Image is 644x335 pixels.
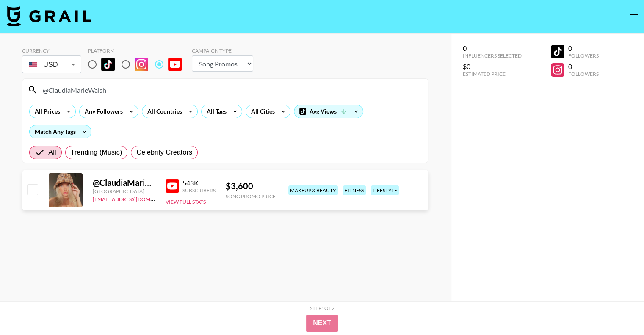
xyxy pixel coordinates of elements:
div: Platform [88,47,188,54]
a: [EMAIL_ADDRESS][DOMAIN_NAME] [93,194,178,202]
div: $ 3,600 [226,181,276,191]
div: All Prices [30,105,62,118]
img: Grail Talent [7,6,91,26]
img: YouTube [166,179,179,193]
div: Campaign Type [192,47,253,54]
div: [GEOGRAPHIC_DATA] [93,188,155,194]
div: 0 [568,44,598,53]
div: Subscribers [182,187,216,194]
span: All [48,147,56,158]
button: open drawer [625,8,642,25]
div: Influencers Selected [463,53,522,59]
div: 0 [463,44,522,53]
div: All Cities [246,105,276,118]
div: Followers [568,71,598,77]
div: Followers [568,53,598,59]
div: USD [24,57,80,72]
div: $0 [463,62,522,71]
div: makeup & beauty [288,185,338,195]
div: fitness [343,185,366,195]
div: All Countries [142,105,184,118]
img: Instagram [135,58,148,71]
div: Estimated Price [463,71,522,77]
button: View Full Stats [166,199,206,205]
span: Trending (Music) [71,147,122,158]
div: 0 [568,62,598,71]
div: @ ClaudiaMarieWalsh [93,177,155,188]
div: Avg Views [294,105,363,118]
img: TikTok [101,58,115,71]
div: Any Followers [80,105,124,118]
div: All Tags [202,105,228,118]
input: Search by User Name [38,83,423,97]
img: YouTube [168,58,182,71]
div: Song Promo Price [226,193,276,199]
div: lifestyle [371,185,399,195]
span: Celebrity Creators [136,147,192,158]
div: Step 1 of 2 [310,305,334,311]
div: 543K [182,179,216,187]
div: Currency [22,47,81,54]
iframe: Drift Widget Chat Controller [602,293,634,325]
div: Match Any Tags [30,125,91,138]
button: Next [306,315,338,332]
